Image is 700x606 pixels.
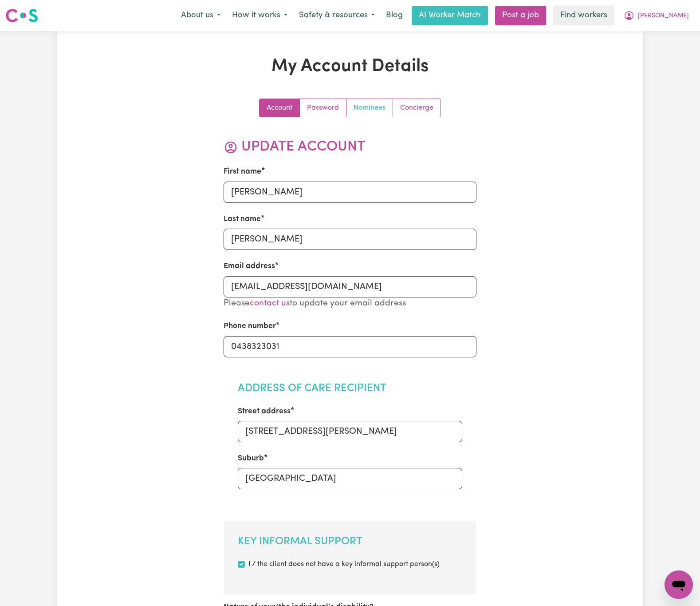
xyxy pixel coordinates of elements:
[224,321,276,332] label: Phone number
[175,6,226,25] button: About us
[638,11,689,21] span: [PERSON_NAME]
[293,6,381,25] button: Safety & resources
[224,261,275,272] label: Email address
[160,56,540,77] h1: My Account Details
[618,6,695,25] button: My Account
[300,99,346,117] a: Update your password
[248,559,440,570] label: I / the client does not have a key informal support person(s)
[226,6,293,25] button: How it works
[224,229,477,250] input: e.g. Childs
[412,6,488,25] a: AI Worker Match
[238,406,291,417] label: Street address
[393,99,440,117] a: Update account manager
[665,570,693,599] iframe: Button to launch messaging window
[224,166,261,178] label: First name
[238,468,463,489] input: e.g. North Bondi, New South Wales
[250,299,290,308] a: contact us
[238,453,264,464] label: Suburb
[224,336,477,357] input: e.g. 0410 123 456
[224,214,261,225] label: Last name
[224,139,477,155] h2: Update Account
[346,99,393,117] a: Update your nominees
[381,6,408,25] a: Blog
[5,8,38,24] img: Careseekers logo
[260,99,300,117] a: Update your account
[224,297,477,310] p: Please to update your email address
[238,421,463,442] input: e.g. 24/29, Victoria St.
[238,535,463,548] h2: Key Informal Support
[238,382,463,395] h2: Address of Care Recipient
[553,6,614,25] a: Find workers
[224,276,477,297] input: e.g. beth.childs@gmail.com
[495,6,546,25] a: Post a job
[224,182,477,203] input: e.g. Beth
[5,5,38,26] a: Careseekers logo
